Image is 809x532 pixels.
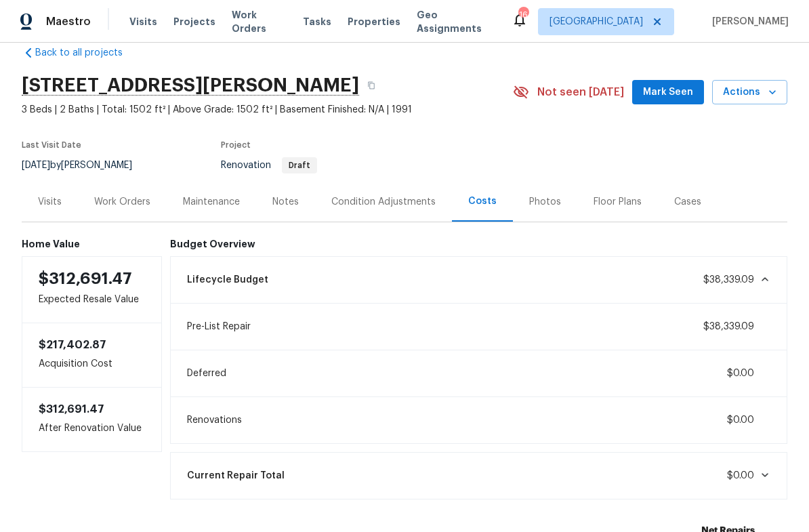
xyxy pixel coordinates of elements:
div: After Renovation Value [22,387,162,452]
button: Copy Address [359,73,383,98]
div: Expected Resale Value [22,256,162,323]
span: [DATE] [22,161,50,170]
div: Condition Adjustments [331,195,436,209]
span: $312,691.47 [39,404,104,415]
div: Visits [38,195,62,209]
span: Projects [173,15,215,28]
div: Work Orders [94,195,150,209]
button: Mark Seen [632,80,704,105]
span: Draft [283,161,316,169]
h6: Budget Overview [170,239,788,249]
span: Deferred [187,367,226,380]
button: Actions [712,80,787,105]
span: Work Orders [232,8,287,35]
div: by [PERSON_NAME] [22,157,148,173]
span: $38,339.09 [703,275,754,285]
span: Not seen [DATE] [537,85,624,99]
span: Maestro [46,15,91,28]
span: Current Repair Total [187,469,285,483]
div: Floor Plans [594,195,642,209]
span: [PERSON_NAME] [707,15,789,28]
div: 16 [518,8,528,22]
div: Costs [468,195,497,208]
a: Back to all projects [22,46,152,60]
span: [GEOGRAPHIC_DATA] [549,15,643,28]
span: Project [221,141,251,149]
span: $312,691.47 [39,270,132,287]
div: Maintenance [183,195,240,209]
span: $38,339.09 [703,322,754,331]
span: Tasks [303,17,331,26]
div: Notes [272,195,299,209]
span: $0.00 [727,471,754,480]
div: Acquisition Cost [22,323,162,387]
span: Renovations [187,413,242,427]
span: Renovation [221,161,317,170]
span: Properties [348,15,400,28]
span: Lifecycle Budget [187,273,268,287]
div: Photos [529,195,561,209]
h6: Home Value [22,239,162,249]
div: Cases [674,195,701,209]
span: $217,402.87 [39,340,106,350]
span: Last Visit Date [22,141,81,149]
span: $0.00 [727,415,754,425]
span: Pre-List Repair [187,320,251,333]
span: 3 Beds | 2 Baths | Total: 1502 ft² | Above Grade: 1502 ft² | Basement Finished: N/A | 1991 [22,103,513,117]
span: Mark Seen [643,84,693,101]
span: Visits [129,15,157,28]
span: Actions [723,84,776,101]
span: $0.00 [727,369,754,378]
span: Geo Assignments [417,8,495,35]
